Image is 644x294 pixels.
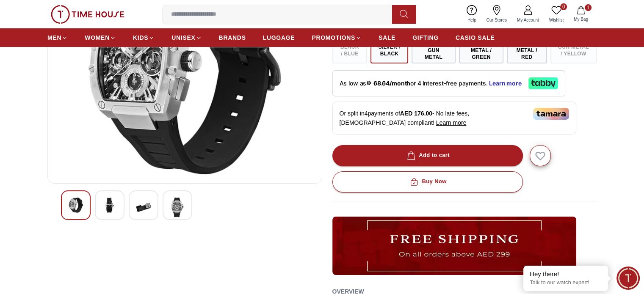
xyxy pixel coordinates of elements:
[456,30,495,45] a: CASIO SALE
[332,102,576,135] div: Or split in 4 payments of - No late fees, [DEMOGRAPHIC_DATA] compliant!
[560,3,567,10] span: 0
[464,17,480,23] span: Help
[219,33,246,42] span: BRANDS
[312,33,355,42] span: PROMOTIONS
[133,33,148,42] span: KIDS
[379,30,395,45] a: SALE
[133,30,155,45] a: KIDS
[530,270,602,278] div: Hey there!
[585,4,591,11] span: 1
[462,3,481,25] a: Help
[171,30,202,45] a: UNISEX
[171,33,195,42] span: UNISEX
[412,37,456,63] button: Black / Gun Metal
[412,33,439,42] span: GIFTING
[332,145,523,166] button: Add to cart
[405,151,450,160] div: Add to cart
[400,110,432,117] span: AED 176.00
[136,198,151,217] img: Tornado XENITH Men's Multi Function Rose Gold Dial Watch - T23105-BSNNK
[481,3,512,25] a: Our Stores
[456,33,495,42] span: CASIO SALE
[102,198,117,213] img: Tornado XENITH Men's Multi Function Rose Gold Dial Watch - T23105-BSNNK
[170,198,185,217] img: Tornado XENITH Men's Multi Function Rose Gold Dial Watch - T23105-BSNNK
[507,37,547,63] button: Gun Metal / Red
[51,5,124,24] img: ...
[85,30,116,45] a: WOMEN
[616,267,640,290] div: Chat Widget
[483,17,510,23] span: Our Stores
[408,177,446,187] div: Buy Now
[47,33,61,42] span: MEN
[312,30,362,45] a: PROMOTIONS
[85,33,110,42] span: WOMEN
[533,108,569,120] img: Tamara
[332,217,576,275] img: ...
[436,119,467,126] span: Learn more
[530,279,602,286] p: Talk to our watch expert!
[546,17,567,23] span: Wishlist
[47,30,68,45] a: MEN
[68,198,83,213] img: Tornado XENITH Men's Multi Function Rose Gold Dial Watch - T23105-BSNNK
[514,17,542,23] span: My Account
[570,16,591,22] span: My Bag
[544,3,569,25] a: 0Wishlist
[569,4,593,24] button: 1My Bag
[332,171,523,192] button: Buy Now
[370,37,408,63] button: Silver / Black
[263,30,295,45] a: LUGGAGE
[263,33,295,42] span: LUGGAGE
[412,30,439,45] a: GIFTING
[459,37,503,63] button: Gun Metal / Green
[219,30,246,45] a: BRANDS
[379,33,395,42] span: SALE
